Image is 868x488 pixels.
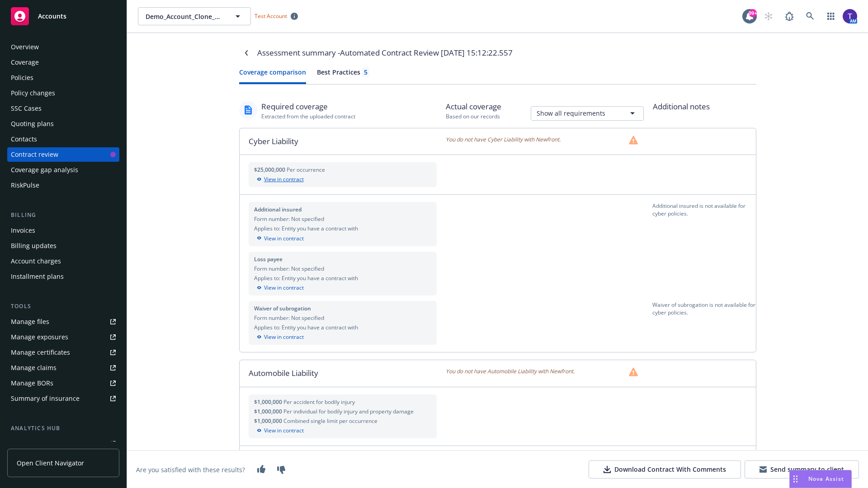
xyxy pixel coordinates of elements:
[283,417,377,425] span: Combined single limit per occurrence
[317,67,369,77] div: Best Practices
[11,254,61,268] div: Account charges
[254,225,432,232] div: Applies to: Entity you have a contract with
[11,40,39,54] div: Overview
[11,101,42,116] div: SSC Cases
[11,178,39,192] div: RiskPulse
[254,206,432,213] div: Additional insured
[254,284,432,292] div: View in contract
[652,202,755,246] div: Additional insured is not available for cyber policies.
[254,274,432,282] div: Applies to: Entity you have a contract with
[11,361,57,375] div: Manage claims
[38,13,66,20] span: Accounts
[759,7,778,25] a: Start snowing
[7,391,119,406] a: Summary of insurance
[254,255,432,263] div: Loss payee
[7,101,119,116] a: SSC Cases
[11,239,57,253] div: Billing updates
[11,330,68,344] div: Manage exposures
[7,436,119,451] a: Loss summary generator
[7,269,119,284] a: Installment plans
[7,376,119,390] a: Manage BORs
[254,166,287,174] span: $25,000,000
[7,86,119,100] a: Policy changes
[254,235,432,243] div: View in contract
[11,345,70,360] div: Manage certificates
[7,178,119,192] a: RiskPulse
[843,9,857,23] img: photo
[283,408,414,415] span: Per individual for bodily injury and property damage
[7,345,119,360] a: Manage certificates
[11,117,54,131] div: Quoting plans
[240,360,446,386] div: Automobile Liability
[254,408,283,415] span: $1,000,000
[790,470,801,488] div: Drag to move
[7,211,119,220] div: Billing
[822,7,840,25] a: Switch app
[745,460,859,479] button: Send summary to client
[254,427,432,435] div: View in contract
[254,398,283,406] span: $1,000,000
[11,376,53,390] div: Manage BORs
[7,424,119,433] div: Analytics hub
[11,436,86,451] div: Loss summary generator
[254,417,283,425] span: $1,000,000
[7,55,119,70] a: Coverage
[11,391,80,406] div: Summary of insurance
[446,136,561,145] span: You do not have Cyber Liability with Newfront.
[7,302,119,311] div: Tools
[11,70,33,85] div: Policies
[11,147,58,162] div: Contract review
[759,465,844,474] div: Send summary to client
[254,333,432,341] div: View in contract
[7,117,119,131] a: Quoting plans
[240,128,446,155] div: Cyber Liability
[604,465,726,474] div: Download Contract With Comments
[11,55,39,70] div: Coverage
[652,301,755,345] div: Waiver of subrogation is not available for cyber policies.
[11,163,78,177] div: Coverage gap analysis
[7,40,119,54] a: Overview
[7,4,119,29] a: Accounts
[254,305,432,312] div: Waiver of subrogation
[7,147,119,162] a: Contract review
[11,223,35,238] div: Invoices
[255,12,287,20] span: Test Account
[589,460,741,479] button: Download Contract With Comments
[254,175,432,183] div: View in contract
[254,265,432,272] div: Form number: Not specified
[254,314,432,322] div: Form number: Not specified
[7,163,119,177] a: Coverage gap analysis
[7,239,119,253] a: Billing updates
[7,314,119,329] a: Manage files
[364,67,368,77] div: 5
[801,7,819,25] a: Search
[11,86,55,100] div: Policy changes
[789,470,852,488] button: Nova Assist
[7,223,119,238] a: Invoices
[780,7,798,25] a: Report a Bug
[7,254,119,268] a: Account charges
[446,113,501,120] div: Based on our records
[7,330,119,344] a: Manage exposures
[257,47,513,59] div: Assessment summary - Automated Contract Review [DATE] 15:12:22.557
[17,458,84,468] span: Open Client Navigator
[7,70,119,85] a: Policies
[11,314,49,329] div: Manage files
[808,475,844,483] span: Nova Assist
[146,12,224,21] span: Demo_Account_Clone_QA_CR_Tests_Client
[254,215,432,223] div: Form number: Not specified
[7,361,119,375] a: Manage claims
[261,101,355,113] div: Required coverage
[7,132,119,146] a: Contacts
[136,465,245,474] div: Are you satisfied with these results?
[254,324,432,331] div: Applies to: Entity you have a contract with
[239,46,254,60] a: Navigate back
[261,113,355,120] div: Extracted from the uploaded contract
[251,11,302,21] span: Test Account
[239,67,306,84] button: Coverage comparison
[653,101,756,113] div: Additional notes
[446,367,575,376] span: You do not have Automobile Liability with Newfront.
[283,398,355,406] span: Per accident for bodily injury
[446,101,501,113] div: Actual coverage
